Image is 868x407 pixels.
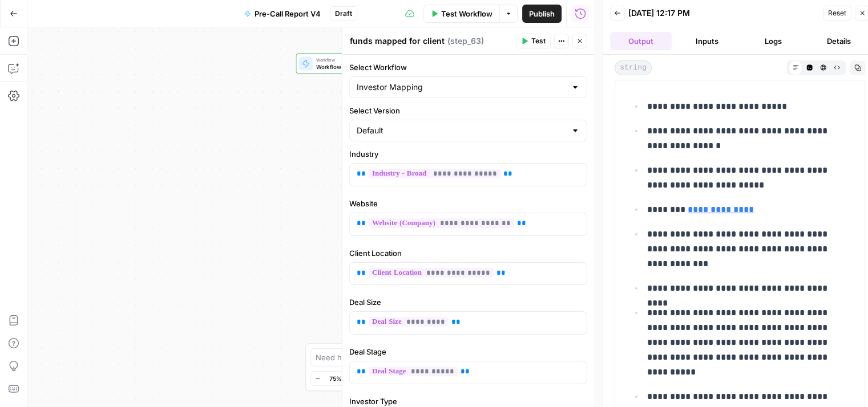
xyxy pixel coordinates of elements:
[441,8,492,19] span: Test Workflow
[529,8,555,19] span: Publish
[349,296,587,308] label: Deal Size
[823,6,851,21] button: Reset
[349,247,587,259] label: Client Location
[522,5,562,23] button: Publish
[255,8,321,19] span: Pre-Call Report V4
[349,62,587,73] label: Select Workflow
[349,105,587,116] label: Select Version
[237,5,328,23] button: Pre-Call Report V4
[350,35,445,47] textarea: funds mapped for client
[357,82,566,93] input: Investor Mapping
[316,56,402,63] span: Workflow
[676,32,738,50] button: Inputs
[335,9,352,19] span: Draft
[329,374,342,383] span: 75%
[316,62,402,71] span: Workflow
[296,54,429,74] div: WorkflowWorkflowStep 83
[349,346,587,357] label: Deal Stage
[349,396,587,407] label: Investor Type
[516,34,551,48] button: Test
[615,60,652,75] span: string
[349,198,587,209] label: Website
[349,148,587,160] label: Industry
[357,125,566,136] input: Default
[531,36,546,46] span: Test
[423,5,499,23] button: Test Workflow
[742,32,804,50] button: Logs
[447,35,484,47] span: ( step_63 )
[610,32,672,50] button: Output
[828,8,846,18] span: Reset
